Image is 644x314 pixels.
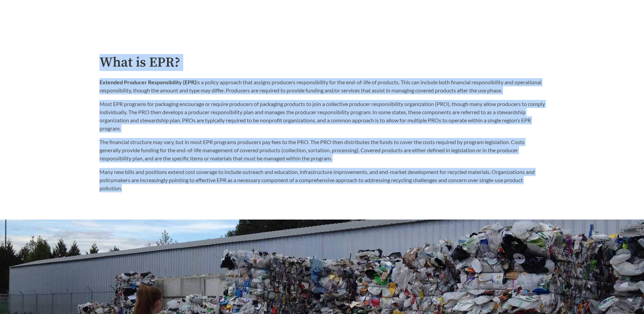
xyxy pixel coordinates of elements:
h2: What is EPR? [99,55,545,70]
p: Many new bills and positions extend cost coverage to include outreach and education, infrastructu... [99,168,545,192]
p: Most EPR programs for packaging encourage or require producers of packaging products to join a co... [99,100,545,133]
p: The financial structure may vary, but in most EPR programs producers pay fees to the PRO. The PRO... [99,138,545,162]
p: is a policy approach that assigns producers responsibility for the end-of-life of products. This ... [99,78,545,94]
strong: Extended Producer Responsibility (EPR) [99,79,196,85]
